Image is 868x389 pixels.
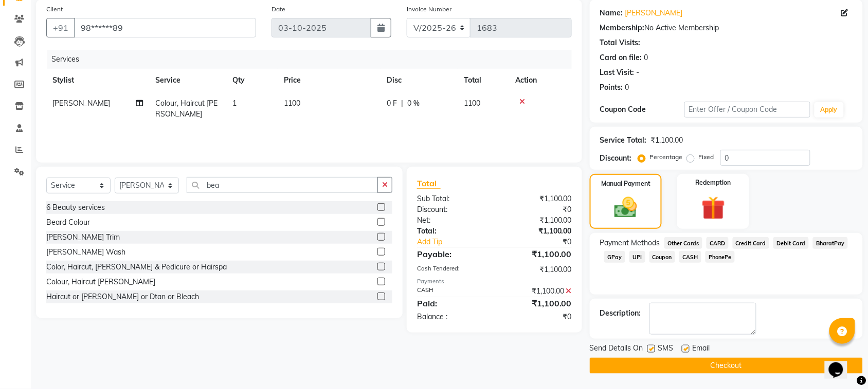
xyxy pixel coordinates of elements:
[625,82,629,93] div: 0
[694,193,733,223] img: _gift.svg
[46,202,105,213] div: 6 Beauty services
[278,69,381,92] th: Price
[232,99,237,108] span: 1
[46,277,155,287] div: Colour, Haircut [PERSON_NAME]
[46,217,90,228] div: Beard Colour
[407,98,420,109] span: 0 %
[650,152,683,162] label: Percentage
[509,69,572,92] th: Action
[226,69,278,92] th: Qty
[600,8,623,18] div: Name:
[47,50,580,69] div: Services
[815,102,844,118] button: Apply
[600,153,632,164] div: Discount:
[699,152,714,162] label: Fixed
[607,194,644,221] img: _cash.svg
[417,277,572,286] div: Payments
[409,312,495,322] div: Balance :
[494,204,580,215] div: ₹0
[658,343,674,356] span: SMS
[381,69,458,92] th: Disc
[604,251,625,263] span: GPay
[494,193,580,204] div: ₹1,100.00
[458,69,509,92] th: Total
[409,215,495,226] div: Net:
[494,248,580,260] div: ₹1,100.00
[409,226,495,237] div: Total:
[149,69,226,92] th: Service
[494,215,580,226] div: ₹1,100.00
[409,237,509,247] a: Add Tip
[155,99,218,119] span: Colour, Haircut [PERSON_NAME]
[284,99,300,108] span: 1100
[46,232,120,243] div: [PERSON_NAME] Trim
[494,312,580,322] div: ₹0
[600,67,635,78] div: Last Visit:
[401,98,403,109] span: |
[773,237,809,249] span: Debit Card
[409,286,495,297] div: CASH
[664,237,702,249] span: Other Cards
[625,8,683,18] a: [PERSON_NAME]
[733,237,770,249] span: Credit Card
[693,343,710,356] span: Email
[272,5,285,14] label: Date
[679,251,701,263] span: CASH
[637,67,640,78] div: -
[409,248,495,260] div: Payable:
[509,237,580,247] div: ₹0
[46,262,227,273] div: Color, Haircut, [PERSON_NAME] & Pedicure or Hairspa
[46,5,63,14] label: Client
[409,193,495,204] div: Sub Total:
[52,99,110,108] span: [PERSON_NAME]
[600,23,645,33] div: Membership:
[464,99,480,108] span: 1100
[46,247,125,258] div: [PERSON_NAME] Wash
[494,297,580,309] div: ₹1,100.00
[684,102,810,118] input: Enter Offer / Coupon Code
[187,177,378,193] input: Search or Scan
[600,23,853,33] div: No Active Membership
[46,291,199,302] div: Haircut or [PERSON_NAME] or Dtan or Bleach
[600,82,623,93] div: Points:
[600,104,684,115] div: Coupon Code
[494,226,580,237] div: ₹1,100.00
[696,178,731,187] label: Redemption
[46,69,149,92] th: Stylist
[387,98,397,109] span: 0 F
[409,204,495,215] div: Discount:
[629,251,645,263] span: UPI
[494,264,580,275] div: ₹1,100.00
[706,251,735,263] span: PhonePe
[409,297,495,309] div: Paid:
[649,251,676,263] span: Coupon
[600,37,641,48] div: Total Visits:
[600,308,641,319] div: Description:
[600,52,642,63] div: Card on file:
[601,179,650,188] label: Manual Payment
[590,358,863,374] button: Checkout
[46,18,75,37] button: +91
[407,5,451,14] label: Invoice Number
[600,238,660,248] span: Payment Methods
[813,237,848,249] span: BharatPay
[590,343,643,356] span: Send Details On
[707,237,729,249] span: CARD
[644,52,648,63] div: 0
[600,135,647,146] div: Service Total:
[409,264,495,275] div: Cash Tendered:
[417,178,441,189] span: Total
[74,18,256,37] input: Search by Name/Mobile/Email/Code
[825,348,858,379] iframe: chat widget
[494,286,580,297] div: ₹1,100.00
[651,135,683,146] div: ₹1,100.00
